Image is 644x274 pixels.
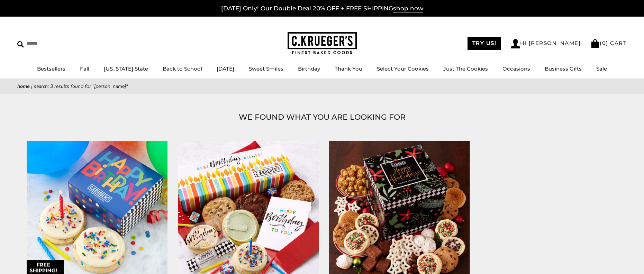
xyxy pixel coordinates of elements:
img: Account [511,39,520,48]
img: Search [17,41,24,48]
a: [DATE] [217,65,234,72]
a: Back to School [163,65,202,72]
span: | [31,83,33,90]
a: [US_STATE] State [104,65,148,72]
a: Fall [80,65,89,72]
a: Just The Cookies [443,65,488,72]
span: 0 [602,40,606,46]
a: Sweet Smiles [249,65,283,72]
a: Bestsellers [37,65,65,72]
a: (0) CART [590,40,627,46]
h1: WE FOUND WHAT YOU ARE LOOKING FOR [28,111,616,124]
a: Birthday [298,65,320,72]
input: Search [17,38,100,49]
a: Business Gifts [545,65,582,72]
a: Sale [596,65,607,72]
a: Occasions [502,65,530,72]
nav: breadcrumbs [17,82,627,90]
a: Hi [PERSON_NAME] [511,39,581,48]
a: Thank You [335,65,362,72]
a: Select Your Cookies [377,65,429,72]
span: Search: 3 results found for "[PERSON_NAME]" [34,83,128,90]
img: Bag [590,39,600,48]
span: shop now [393,5,423,12]
a: Home [17,83,30,90]
a: TRY US! [468,37,501,50]
img: C.KRUEGER'S [288,32,357,55]
a: [DATE] Only! Our Double Deal 20% OFF + FREE SHIPPINGshop now [221,5,423,12]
